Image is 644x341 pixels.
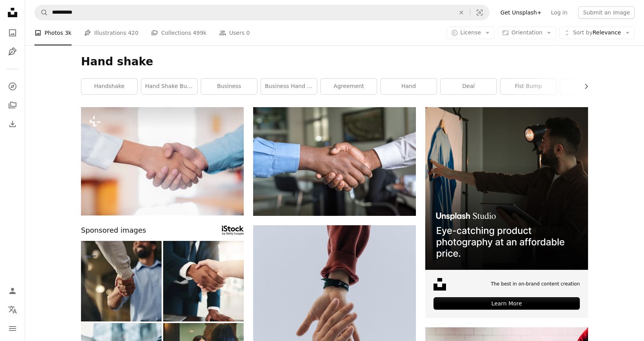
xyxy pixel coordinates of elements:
[201,79,257,94] a: business
[546,6,572,19] a: Log in
[81,241,162,321] img: Hello, it's nice to meet you!
[35,5,48,20] button: Search Unsplash
[219,20,250,45] a: Users 0
[253,158,416,165] a: two people shaking hands
[81,107,244,215] img: Businessmans handshake. Successful businessmen handshaking after good deal. Business partnership ...
[5,116,20,132] a: Download History
[81,225,146,236] span: Sponsored images
[5,79,20,94] a: Explore
[560,79,616,94] a: meeting
[498,27,556,39] button: Orientation
[193,29,207,37] span: 499k
[559,27,635,39] button: Sort byRelevance
[578,6,635,19] button: Submit an image
[261,79,317,94] a: business hand shake
[34,5,489,20] form: Find visuals sitewide
[141,79,197,94] a: hand shake business
[496,6,546,19] a: Get Unsplash+
[500,79,556,94] a: fist bump
[425,107,588,270] img: file-1715714098234-25b8b4e9d8faimage
[461,29,481,36] span: License
[81,79,137,94] a: handshake
[381,79,437,94] a: hand
[5,302,20,318] button: Language
[447,27,495,39] button: License
[434,297,580,310] div: Learn More
[5,44,20,59] a: Illustrations
[453,5,470,20] button: Clear
[246,29,250,37] span: 0
[5,283,20,299] a: Log in / Sign up
[425,107,588,318] a: The best in on-brand content creationLearn More
[81,55,588,69] h1: Hand shake
[5,97,20,113] a: Collections
[253,107,416,216] img: two people shaking hands
[434,278,446,291] img: file-1631678316303-ed18b8b5cb9cimage
[573,29,621,37] span: Relevance
[573,29,592,36] span: Sort by
[151,20,207,45] a: Collections 499k
[441,79,496,94] a: deal
[163,241,244,321] img: Handshake, teamwork and partnership collaboration in office for contract, deal or onboarding. Tha...
[579,79,588,94] button: scroll list to the right
[5,321,20,336] button: Menu
[5,25,20,41] a: Photos
[491,281,580,287] span: The best in on-brand content creation
[253,323,416,330] a: view of two persons hands
[128,29,139,37] span: 420
[84,20,139,45] a: Illustrations 420
[81,158,244,165] a: Businessmans handshake. Successful businessmen handshaking after good deal. Business partnership ...
[470,5,489,20] button: Visual search
[321,79,377,94] a: agreement
[511,29,542,36] span: Orientation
